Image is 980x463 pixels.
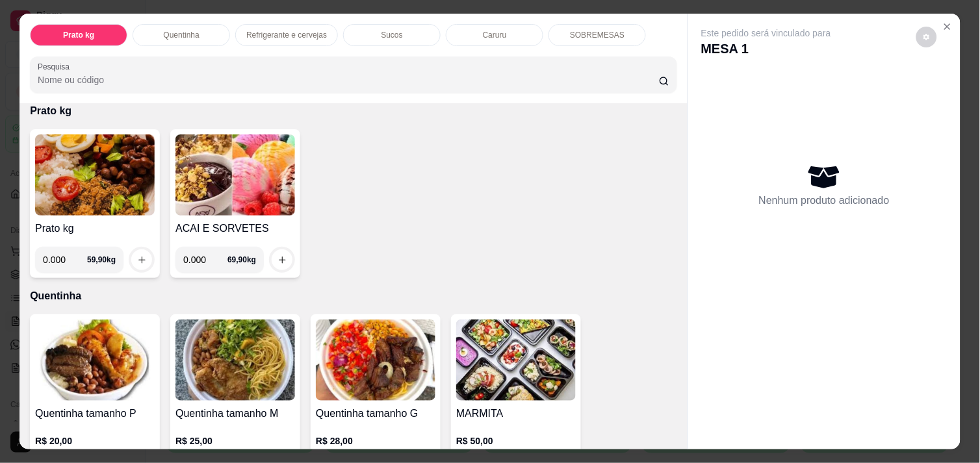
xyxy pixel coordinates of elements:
img: product-image [35,134,155,216]
p: R$ 25,00 [175,434,295,447]
p: SOBREMESAS [570,30,625,40]
p: R$ 50,00 [456,434,576,447]
h4: Prato kg [35,221,155,236]
img: product-image [35,319,155,401]
input: Pesquisa [38,73,659,86]
p: Caruru [483,30,507,40]
p: R$ 28,00 [316,434,435,447]
h4: Quentinha tamanho M [175,406,295,421]
p: Nenhum produto adicionado [759,193,890,208]
img: product-image [456,319,576,401]
p: MESA 1 [701,40,831,58]
p: Quentinha [163,30,199,40]
p: Quentinha [30,288,677,304]
h4: Quentinha tamanho G [316,406,435,421]
p: Prato kg [63,30,94,40]
p: Este pedido será vinculado para [701,27,831,40]
button: Close [937,16,958,37]
img: product-image [175,134,295,216]
h4: MARMITA [456,406,576,421]
p: Sucos [381,30,403,40]
h4: ACAI E SORVETES [175,221,295,236]
img: product-image [316,319,435,401]
h4: Quentinha tamanho P [35,406,155,421]
input: 0.00 [43,247,87,273]
p: Prato kg [30,103,677,119]
button: increase-product-quantity [131,249,152,270]
p: Refrigerante e cervejas [246,30,327,40]
button: decrease-product-quantity [916,27,937,47]
input: 0.00 [183,247,227,273]
button: increase-product-quantity [272,249,292,270]
img: product-image [175,319,295,401]
label: Pesquisa [38,61,74,72]
p: R$ 20,00 [35,434,155,447]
